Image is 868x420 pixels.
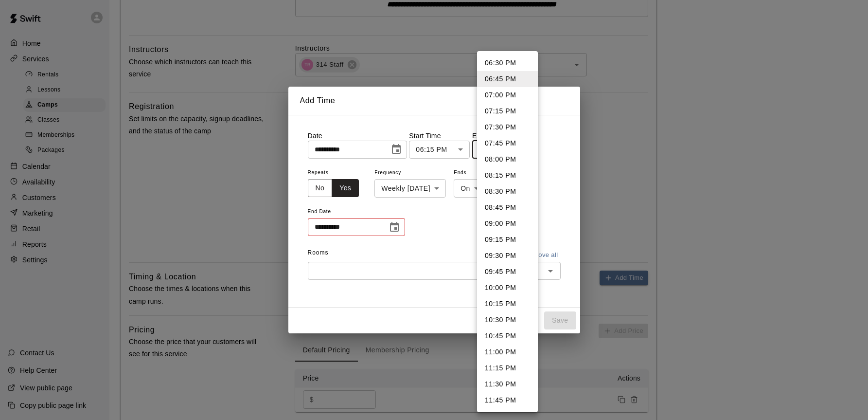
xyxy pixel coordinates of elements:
[477,312,538,328] li: 10:30 PM
[477,200,538,216] li: 08:45 PM
[477,344,538,360] li: 11:00 PM
[477,392,538,408] li: 11:45 PM
[477,360,538,376] li: 11:15 PM
[477,232,538,248] li: 09:15 PM
[477,296,538,312] li: 10:15 PM
[477,103,538,119] li: 07:15 PM
[477,216,538,232] li: 09:00 PM
[477,328,538,344] li: 10:45 PM
[477,248,538,264] li: 09:30 PM
[477,280,538,296] li: 10:00 PM
[477,119,538,135] li: 07:30 PM
[477,183,538,200] li: 08:30 PM
[477,376,538,392] li: 11:30 PM
[477,55,538,71] li: 06:30 PM
[477,87,538,103] li: 07:00 PM
[477,71,538,87] li: 06:45 PM
[477,167,538,183] li: 08:15 PM
[477,135,538,151] li: 07:45 PM
[477,264,538,280] li: 09:45 PM
[477,151,538,167] li: 08:00 PM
